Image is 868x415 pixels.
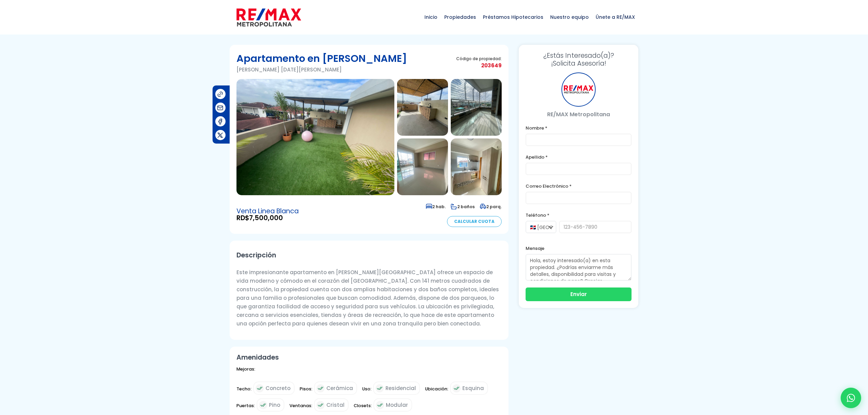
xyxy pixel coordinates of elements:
span: 2 baños [451,204,475,210]
span: Pino [269,401,280,409]
span: 203649 [456,61,502,70]
label: Nombre * [526,124,632,132]
img: Apartamento en Colinas De Los Ríos [397,79,448,136]
img: Compartir [217,104,224,111]
span: Techo: [236,385,252,398]
span: Cristal [326,401,344,409]
label: Mensaje [526,244,632,253]
h3: ¡Solicita Asesoría! [526,52,632,67]
h2: Descripción [236,247,502,263]
span: Puertas: [236,401,255,415]
div: RE/MAX Metropolitana [561,72,596,107]
img: Compartir [217,118,224,125]
img: check icon [316,401,325,409]
textarea: Hola, estoy interesado(a) en esta propiedad. ¿Podrías enviarme más detalles, disponibilidad para ... [526,254,632,281]
span: Préstamos Hipotecarios [479,7,547,27]
span: Modular [386,401,408,409]
p: RE/MAX Metropolitana [526,110,632,119]
img: Apartamento en Colinas De Los Ríos [236,79,394,195]
label: Apellido * [526,153,632,161]
img: check icon [452,384,461,392]
img: check icon [256,384,264,392]
span: 2 parq. [480,204,502,210]
span: Cerámica [326,384,353,392]
h1: Apartamento en [PERSON_NAME] [236,52,407,65]
img: check icon [316,384,325,392]
span: Uso: [362,385,371,398]
span: Únete a RE/MAX [592,7,638,27]
label: Teléfono * [526,211,632,219]
p: [PERSON_NAME] [DATE][PERSON_NAME] [236,65,407,74]
img: check icon [376,384,384,392]
input: 123-456-7890 [559,221,632,233]
p: Este impresionante apartamento en [PERSON_NAME][GEOGRAPHIC_DATA] ofrece un espacio de vida modern... [236,268,502,328]
img: Compartir [217,91,224,98]
span: Mejoras: [236,365,255,378]
span: Propiedades [441,7,479,27]
img: Apartamento en Colinas De Los Ríos [451,79,502,136]
img: check icon [259,401,267,409]
span: Concreto [266,384,290,392]
span: Ventanas: [289,401,312,415]
img: check icon [376,401,384,409]
span: Residencial [385,384,416,392]
h2: Amenidades [236,353,502,361]
span: ¿Estás Interesado(a)? [526,52,632,59]
button: Enviar [526,287,632,301]
img: Apartamento en Colinas De Los Ríos [451,138,502,195]
img: Apartamento en Colinas De Los Ríos [397,138,448,195]
span: 7,500,000 [249,213,283,223]
span: RD$ [236,215,299,222]
span: Esquina [462,384,484,392]
span: 2 hab. [426,204,446,210]
span: Nuestro equipo [547,7,592,27]
span: Venta Linea Blanca [236,208,299,215]
span: Pisos: [300,385,312,398]
img: remax-metropolitana-logo [236,7,301,28]
label: Correo Electrónico * [526,182,632,190]
span: Ubicación: [425,385,448,398]
img: Compartir [217,132,224,139]
span: Inicio [421,7,441,27]
a: Calcular Cuota [447,216,502,227]
span: Closets: [354,401,372,415]
span: Código de propiedad: [456,56,502,61]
